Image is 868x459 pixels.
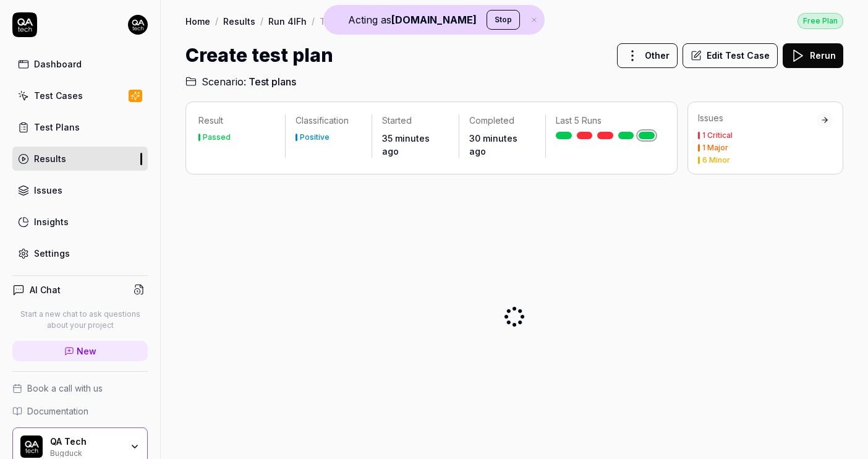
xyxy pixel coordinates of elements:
div: Passed [203,134,231,141]
div: Test Cases [34,89,83,102]
div: Results [34,152,66,165]
a: Insights [12,210,148,234]
div: / [215,15,218,27]
div: Dashboard [34,58,82,71]
a: Documentation [12,405,148,418]
div: Issues [34,184,62,197]
a: Results [223,15,255,27]
div: / [312,15,315,27]
div: Test Plans [34,121,80,134]
div: Bugduck [50,447,122,457]
span: Scenario: [199,74,246,89]
div: / [260,15,263,27]
div: Issues [698,112,817,124]
a: Book a call with us [12,382,148,395]
button: Other [617,43,678,68]
time: 30 minutes ago [469,133,517,157]
a: Settings [12,241,148,265]
div: 1 Major [702,144,728,152]
div: Test Case Result [320,15,393,27]
a: Home [185,15,210,27]
a: New [12,341,148,361]
h1: Create test plan [185,41,333,69]
span: Book a call with us [27,382,103,395]
p: Completed [469,114,535,127]
div: Positive [300,134,330,141]
div: Settings [34,247,70,260]
span: New [77,345,96,358]
button: Rerun [783,43,843,68]
button: Edit Test Case [683,43,778,68]
span: Test plans [249,74,296,89]
p: Start a new chat to ask questions about your project [12,309,148,331]
div: QA Tech [50,436,122,447]
p: Last 5 Runs [556,114,655,127]
a: Dashboard [12,52,148,76]
img: 7ccf6c19-61ad-4a6c-8811-018b02a1b829.jpg [128,15,148,35]
h4: AI Chat [30,283,61,296]
p: Result [198,114,275,127]
a: Run 4lFh [268,15,307,27]
a: Free Plan [798,12,843,29]
span: Documentation [27,405,88,418]
p: Started [382,114,448,127]
div: 1 Critical [702,132,733,139]
a: Test Cases [12,84,148,108]
a: Issues [12,178,148,202]
button: Stop [487,10,520,30]
a: Scenario:Test plans [185,74,296,89]
img: QA Tech Logo [20,435,43,458]
div: 6 Minor [702,157,730,164]
a: Results [12,147,148,171]
a: Test Plans [12,115,148,139]
time: 35 minutes ago [382,133,430,157]
div: Insights [34,215,69,228]
div: Free Plan [798,13,843,29]
p: Classification [296,114,362,127]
